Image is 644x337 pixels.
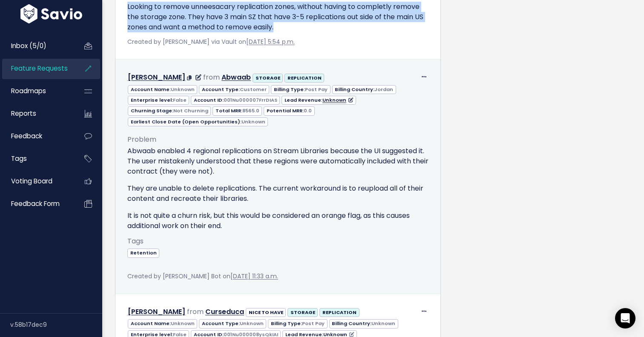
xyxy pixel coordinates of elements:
span: 8565.0 [242,107,259,114]
a: Retention [127,248,159,257]
span: Tags [127,236,144,246]
span: Earliest Close Date (Open Opportunities): [128,117,268,126]
span: Unknown [240,320,264,327]
div: v.58b17dec9 [10,314,102,336]
span: Tags [11,154,27,163]
strong: REPLICATION [287,74,322,81]
strong: NICE TO HAVE [249,309,283,316]
span: from [203,72,220,82]
span: Billing Country: [332,85,396,94]
span: Feedback [11,131,42,140]
span: Reports [11,109,36,118]
strong: REPLICATION [322,309,356,316]
a: Curseduca [205,307,244,317]
div: Open Intercom Messenger [615,308,635,328]
a: [PERSON_NAME] [128,307,185,317]
span: Account Type: [199,85,269,94]
span: 0.0 [304,107,312,114]
p: Abwaab enabled 4 regional replications on Stream Libraries because the UI suggested it. The user ... [127,146,428,177]
span: Post Pay [305,86,328,93]
p: They are unable to delete replications. The current workaround is to reupload all of their conten... [127,183,428,204]
img: logo-white.9d6f32f41409.svg [18,4,84,23]
span: Jordan [374,86,393,93]
a: [DATE] 11:33 a.m. [230,272,278,280]
p: Looking to remove unneesacary replication zones, without having to completly remove the storage z... [127,2,428,32]
span: Unknown [241,118,265,125]
span: Feature Requests [11,64,68,73]
span: Unknown [171,320,195,327]
p: It is not quite a churn risk, but this would be considered an orange flag, as this causes additio... [127,211,428,231]
span: Lead Revenue: [282,96,356,105]
span: Account ID: [191,96,280,105]
span: Created by [PERSON_NAME] Bot on [127,272,278,280]
a: Abwaab [221,72,251,82]
span: 001Nu000007FrrDIAS [224,97,277,103]
a: Feedback [2,126,71,146]
span: Not Churning [173,107,208,114]
span: Roadmaps [11,86,46,95]
a: Inbox (5/0) [2,36,71,56]
span: Feedback form [11,199,60,208]
span: Post Pay [302,320,325,327]
span: Billing Country: [329,319,398,328]
span: Created by [PERSON_NAME] via Vault on [127,37,295,46]
a: Reports [2,104,71,123]
span: Account Type: [199,319,266,328]
span: Enterprise level: [128,96,189,105]
span: Account Name: [128,319,197,328]
span: Customer [240,86,267,93]
a: [DATE] 5:54 p.m. [246,37,295,46]
a: Feedback form [2,194,71,214]
span: Billing Type: [271,85,330,94]
span: Account Name: [128,85,197,94]
span: Inbox (5/0) [11,41,46,50]
span: False [173,97,187,103]
a: Feature Requests [2,59,71,78]
span: Total MRR: [213,106,262,115]
span: from [187,307,204,317]
span: Potential MRR: [264,106,314,115]
span: Billing Type: [268,319,327,328]
a: [PERSON_NAME] [128,72,185,82]
span: Unknown [171,86,195,93]
a: Unknown [322,97,353,103]
span: Problem [127,134,156,144]
a: Tags [2,149,71,168]
a: Voting Board [2,171,71,191]
strong: STORAGE [290,309,315,316]
strong: STORAGE [256,74,280,81]
span: Churning Stage: [128,106,211,115]
a: Roadmaps [2,81,71,101]
span: Unknown [371,320,395,327]
span: Voting Board [11,177,52,186]
span: Retention [127,248,159,257]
